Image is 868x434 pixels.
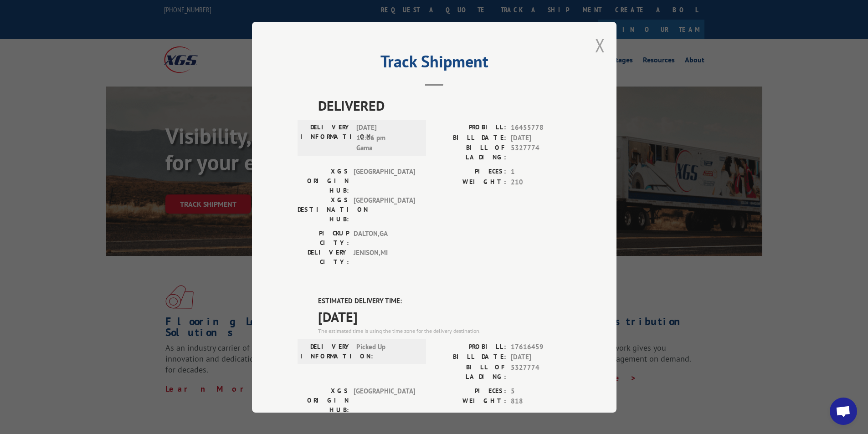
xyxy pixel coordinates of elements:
label: WEIGHT: [434,396,506,407]
span: 16455778 [511,123,571,133]
label: PROBILL: [434,123,506,133]
span: DALTON , GA [354,229,415,248]
span: [GEOGRAPHIC_DATA] [354,386,415,414]
h2: Track Shipment [298,55,571,72]
label: PICKUP CITY: [298,229,349,248]
div: Open chat [830,398,857,425]
span: 5 [511,386,571,396]
span: 1 [511,167,571,177]
label: BILL DATE: [434,133,506,143]
span: DELIVERED [318,95,571,116]
label: WEIGHT: [434,177,506,187]
label: DELIVERY INFORMATION: [300,342,352,361]
span: [DATE] 12:06 pm Gama [356,123,418,153]
span: [DATE] [511,352,571,363]
span: 5327774 [511,362,571,381]
label: DELIVERY INFORMATION: [300,123,352,153]
label: XGS ORIGIN HUB: [298,386,349,414]
label: BILL OF LADING: [434,143,506,162]
span: [DATE] [318,306,571,327]
span: Picked Up [356,342,418,361]
label: BILL OF LADING: [434,362,506,381]
label: PIECES: [434,167,506,177]
span: [DATE] [511,133,571,143]
span: 17616459 [511,342,571,352]
label: PROBILL: [434,342,506,352]
span: JENISON , MI [354,248,415,267]
span: 818 [511,396,571,407]
label: XGS ORIGIN HUB: [298,167,349,195]
label: BILL DATE: [434,352,506,363]
button: Close modal [595,33,605,57]
span: [GEOGRAPHIC_DATA] [354,195,415,224]
label: PIECES: [434,386,506,396]
div: The estimated time is using the time zone for the delivery destination. [318,327,571,335]
span: [GEOGRAPHIC_DATA] [354,167,415,195]
label: DELIVERY CITY: [298,248,349,267]
label: XGS DESTINATION HUB: [298,195,349,224]
label: ESTIMATED DELIVERY TIME: [318,296,571,306]
span: 5327774 [511,143,571,162]
span: 210 [511,177,571,187]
